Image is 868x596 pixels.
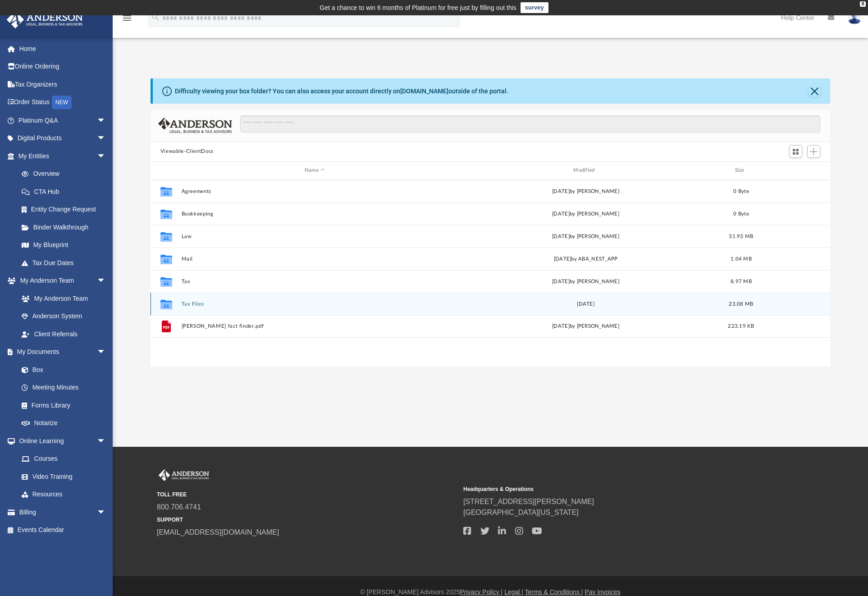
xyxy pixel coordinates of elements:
[460,588,503,596] a: Privacy Policy |
[157,491,457,499] small: TOLL FREE
[122,17,132,23] a: menu
[729,234,753,238] span: 31.93 MB
[733,211,749,216] span: 0 Byte
[504,588,523,596] a: Legal |
[320,2,516,13] div: Get a chance to win 6 months of Platinum for free just by filling out this
[728,324,754,329] span: 223.19 KB
[6,503,119,521] a: Billingarrow_drop_down
[6,58,119,76] a: Online Ordering
[452,187,719,195] div: [DATE] by [PERSON_NAME]
[181,188,448,194] button: Agreements
[463,509,579,516] a: [GEOGRAPHIC_DATA][US_STATE]
[733,188,749,193] span: 0 Byte
[13,468,110,486] a: Video Training
[13,201,119,219] a: Entity Change Request
[452,277,719,285] div: [DATE] by [PERSON_NAME]
[525,588,583,596] a: Terms & Conditions |
[6,129,119,147] a: Digital Productsarrow_drop_down
[157,528,279,536] a: [EMAIL_ADDRESS][DOMAIN_NAME]
[6,40,119,58] a: Home
[155,166,177,174] div: id
[860,1,866,7] div: close
[151,12,160,22] i: search
[52,96,72,109] div: NEW
[13,379,115,397] a: Meeting Minutes
[6,93,119,112] a: Order StatusNEW
[181,211,448,216] button: Bookkeeping
[731,279,752,284] span: 8.97 MB
[13,361,110,379] a: Box
[13,183,119,201] a: CTA Hub
[13,254,119,272] a: Tax Due Dates
[97,272,115,290] span: arrow_drop_down
[181,323,448,329] button: [PERSON_NAME] fact finder.pdf
[6,75,119,93] a: Tax Organizers
[452,255,719,263] div: [DATE] by ABA_NEST_APP
[97,129,115,148] span: arrow_drop_down
[6,521,119,539] a: Events Calendar
[160,147,214,156] button: Viewable-ClientDocs
[6,111,119,129] a: Platinum Q&Aarrow_drop_down
[521,2,548,13] a: survey
[452,210,719,218] div: [DATE] by [PERSON_NAME]
[13,414,115,432] a: Notarize
[13,218,119,236] a: Binder Walkthrough
[6,272,115,290] a: My Anderson Teamarrow_drop_down
[13,450,115,468] a: Courses
[6,432,115,450] a: Online Learningarrow_drop_down
[452,300,719,308] div: [DATE]
[157,469,211,481] img: Anderson Advisors Platinum Portal
[151,180,830,367] div: grid
[6,343,115,361] a: My Documentsarrow_drop_down
[13,396,110,414] a: Forms Library
[463,498,594,505] a: [STREET_ADDRESS][PERSON_NAME]
[13,325,115,343] a: Client Referrals
[452,322,719,330] div: [DATE] by [PERSON_NAME]
[729,301,753,306] span: 23.08 MB
[181,278,448,284] button: Tax
[181,233,448,239] button: Law
[400,87,448,95] a: [DOMAIN_NAME]
[13,165,119,183] a: Overview
[13,289,110,307] a: My Anderson Team
[4,11,86,28] img: Anderson Advisors Platinum Portal
[181,301,448,307] button: Tax Files
[13,236,115,254] a: My Blueprint
[452,166,719,174] div: Modified
[97,432,115,450] span: arrow_drop_down
[807,145,821,158] button: Add
[789,145,803,158] button: Switch to Grid View
[848,11,861,24] img: User Pic
[452,232,719,240] div: [DATE] by [PERSON_NAME]
[97,343,115,362] span: arrow_drop_down
[175,87,508,96] div: Difficulty viewing your box folder? You can also access your account directly on outside of the p...
[181,256,448,261] button: Mail
[157,503,201,511] a: 800.706.4741
[585,588,620,596] a: Pay Invoices
[463,485,763,493] small: Headquarters & Operations
[157,516,457,524] small: SUPPORT
[6,147,119,165] a: My Entitiesarrow_drop_down
[240,115,821,133] input: Search files and folders
[723,166,759,174] div: Size
[97,147,115,165] span: arrow_drop_down
[763,166,826,174] div: id
[97,503,115,522] span: arrow_drop_down
[97,111,115,130] span: arrow_drop_down
[731,256,752,261] span: 1.04 MB
[808,85,821,97] button: Close
[181,166,448,174] div: Name
[13,486,115,504] a: Resources
[122,13,132,23] i: menu
[13,307,115,326] a: Anderson System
